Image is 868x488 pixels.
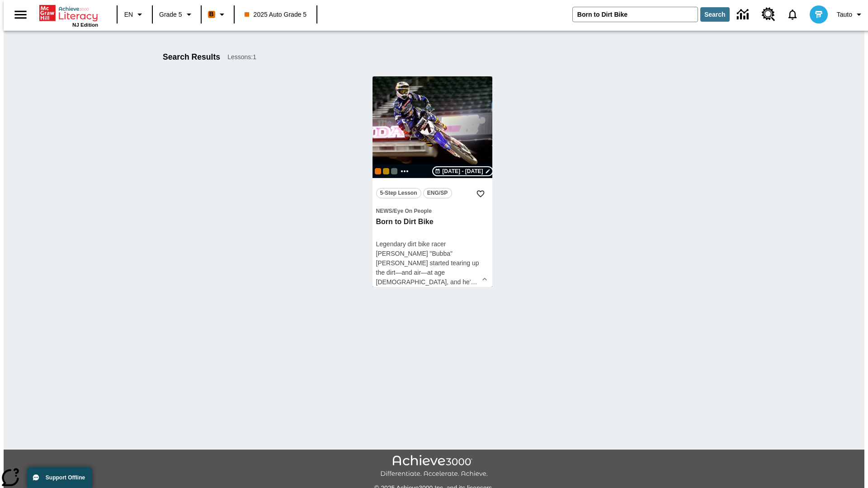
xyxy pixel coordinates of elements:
div: lesson details [373,76,492,287]
span: / [392,208,394,214]
span: Topic: News/Eye On People [376,206,489,216]
span: 5-Step Lesson [380,188,417,198]
img: Achieve3000 Differentiate Accelerate Achieve [380,455,488,478]
a: Home [39,4,98,22]
h1: Search Results [163,52,220,62]
a: Resource Center, Will open in new tab [756,2,781,27]
button: Add to Favorites [472,186,489,202]
a: Notifications [781,3,804,26]
span: Support Offline [46,474,85,481]
span: Grade 5 [159,10,182,19]
div: OL 2025 Auto Grade 6 [391,168,397,174]
button: Show more classes [399,166,410,177]
button: Profile/Settings [833,6,868,23]
h3: Born to Dirt Bike [376,217,489,227]
button: 5-Step Lesson [376,188,421,198]
div: Home [39,3,98,28]
button: Grade: Grade 5, Select a grade [156,6,198,23]
span: [DATE] - [DATE] [442,167,483,175]
div: Legendary dirt bike racer [PERSON_NAME] "Bubba" [PERSON_NAME] started tearing up the dirt—and air... [376,239,489,287]
button: Search [700,7,730,22]
span: B [209,9,214,20]
span: EN [124,10,133,19]
div: Current Class [375,168,381,174]
span: 2025 Auto Grade 5 [245,10,307,19]
img: avatar image [810,5,828,23]
button: ENG/SP [423,188,452,198]
button: Show Details [478,272,491,286]
button: Boost Class color is orange. Change class color [204,6,231,23]
button: Language: EN, Select a language [120,6,149,23]
span: ENG/SP [427,188,448,198]
input: search field [573,7,698,22]
a: Data Center [731,2,756,27]
button: Sep 10 - Sep 10 Choose Dates [433,167,492,175]
button: Select a new avatar [804,3,833,26]
span: News [376,208,392,214]
button: Open side menu [7,1,34,28]
span: Tauto [837,10,852,19]
button: Support Offline [27,467,92,488]
div: New 2025 class [383,168,389,174]
span: Lessons : 1 [227,52,256,62]
span: Eye On People [394,208,432,214]
span: NJ Edition [72,22,98,28]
